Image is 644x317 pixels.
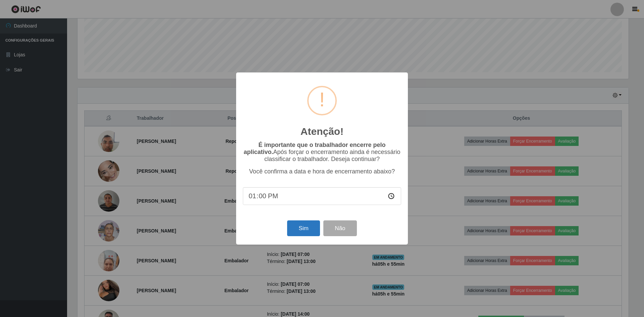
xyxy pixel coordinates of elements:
[243,142,401,163] p: Após forçar o encerramento ainda é necessário classificar o trabalhador. Deseja continuar?
[301,125,343,138] h2: Atenção!
[287,220,320,236] button: Sim
[244,142,385,155] b: É importante que o trabalhador encerre pelo aplicativo.
[323,220,357,236] button: Não
[243,168,401,175] p: Você confirma a data e hora de encerramento abaixo?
